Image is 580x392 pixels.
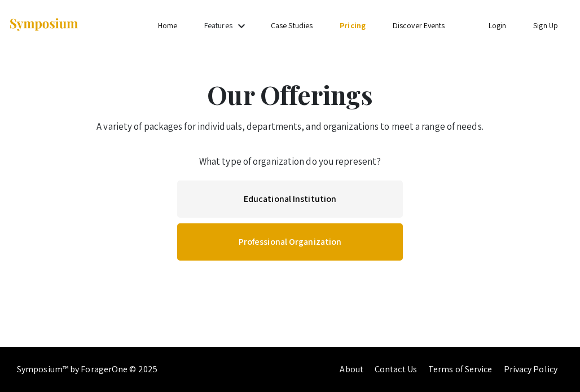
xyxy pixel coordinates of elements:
[533,20,558,30] a: Sign Up
[177,223,403,261] a: Professional Organization
[340,363,363,375] a: About
[340,20,366,30] a: Pricing
[489,20,507,30] a: Login
[8,79,572,109] h1: Our Offerings
[375,363,417,375] a: Contact Us
[158,20,177,30] a: Home
[504,363,557,375] a: Privacy Policy
[177,180,403,218] a: Educational Institution
[8,155,572,169] p: What type of organization do you represent?
[204,20,232,30] a: Features
[428,363,493,375] a: Terms of Service
[271,20,313,30] a: Case Studies
[235,19,248,33] mat-icon: Expand Features list
[393,20,445,30] a: Discover Events
[8,341,48,384] iframe: Chat
[8,114,572,134] p: A variety of packages for individuals, departments, and organizations to meet a range of needs.
[17,347,157,392] div: Symposium™ by ForagerOne © 2025
[8,17,79,33] img: Symposium by ForagerOne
